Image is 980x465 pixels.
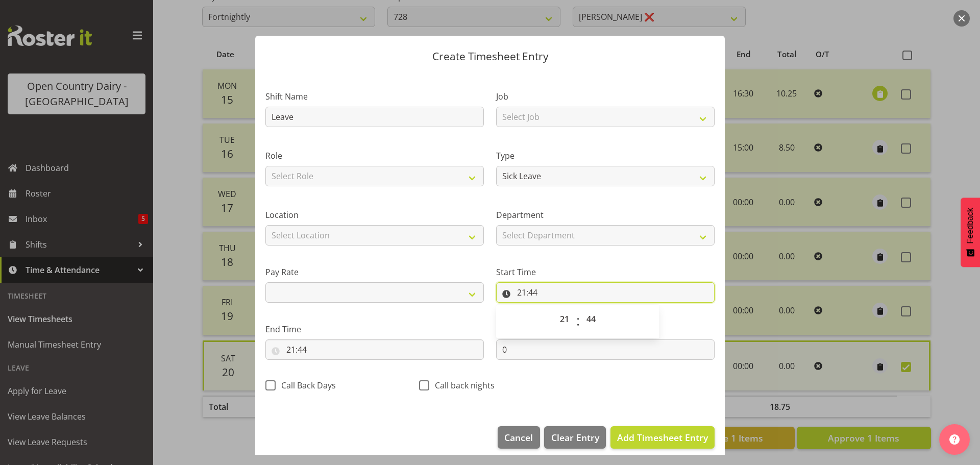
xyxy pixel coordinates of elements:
img: help-xxl-2.png [949,434,960,445]
button: Cancel [498,426,540,449]
label: Start Time [496,266,715,278]
span: Call Back Days [276,380,336,390]
p: Create Timesheet Entry [265,51,715,62]
span: Call back nights [429,380,495,390]
span: Feedback [966,208,975,243]
button: Clear Entry [544,426,605,449]
input: Shift Name [265,107,484,127]
span: : [576,309,580,334]
label: Location [265,209,484,221]
label: Department [496,209,715,221]
input: Click to select... [265,339,484,360]
input: Unpaid Break Duration [496,339,715,360]
button: Add Timesheet Entry [610,426,715,449]
input: Click to select... [496,282,715,303]
button: Feedback - Show survey [961,198,980,267]
label: Type [496,150,715,162]
span: Clear Entry [551,431,599,444]
label: Pay Rate [265,266,484,278]
label: End Time [265,323,484,335]
label: Job [496,90,715,103]
span: Add Timesheet Entry [617,431,708,444]
span: Cancel [504,431,533,444]
label: Role [265,150,484,162]
label: Shift Name [265,90,484,103]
